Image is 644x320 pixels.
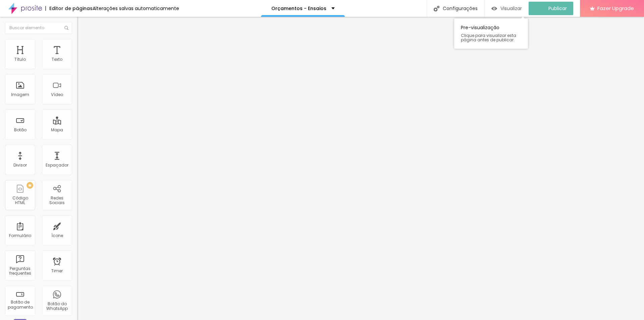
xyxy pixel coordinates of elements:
[45,6,93,11] div: Editor de páginas
[434,6,439,11] img: Icone
[7,196,33,205] div: Código HTML
[46,163,68,168] div: Espaçador
[13,163,27,168] div: Divisor
[51,233,63,238] div: Ícone
[51,269,63,273] div: Timer
[548,6,567,11] span: Publicar
[44,302,70,311] div: Botão do WhatsApp
[491,6,497,11] img: view-1.svg
[454,18,528,49] div: Pre-visualização
[14,128,26,132] div: Botão
[51,128,63,132] div: Mapa
[485,2,529,15] button: Visualizar
[271,6,326,11] p: Orçamentos - Ensaios
[7,300,33,310] div: Botão de pagamento
[5,22,72,34] input: Buscar elemento
[597,5,634,11] span: Fazer Upgrade
[461,33,521,42] span: Clique para visualizar esta página antes de publicar.
[500,6,522,11] span: Visualizar
[529,2,573,15] button: Publicar
[7,266,33,276] div: Perguntas frequentes
[9,233,31,238] div: Formulário
[51,92,63,97] div: Vídeo
[52,57,62,62] div: Texto
[64,26,68,30] img: Icone
[93,6,179,11] div: Alterações salvas automaticamente
[44,196,70,205] div: Redes Sociais
[14,57,26,62] div: Título
[11,92,29,97] div: Imagem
